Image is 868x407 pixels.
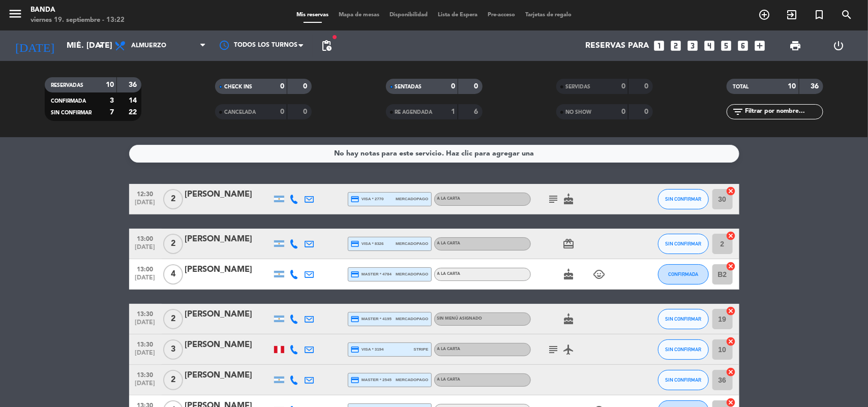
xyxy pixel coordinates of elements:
span: [DATE] [133,199,158,211]
i: cancel [726,306,736,316]
i: cancel [726,367,736,377]
span: Mis reservas [291,12,334,18]
strong: 0 [644,83,650,90]
div: [PERSON_NAME] [185,263,272,276]
span: A LA CARTA [437,378,461,382]
strong: 0 [621,83,625,90]
span: 13:30 [133,338,158,350]
span: visa * 3194 [351,345,384,354]
i: looks_5 [720,39,733,52]
span: mercadopago [396,240,428,247]
span: 13:30 [133,307,158,319]
span: Sin menú asignado [437,317,483,321]
i: search [841,9,853,21]
span: 2 [163,309,183,329]
strong: 3 [110,97,114,104]
i: subject [548,193,560,205]
i: credit_card [351,270,360,279]
i: power_settings_new [832,40,845,52]
span: Disponibilidad [384,12,433,18]
span: 12:30 [133,187,158,199]
button: CONFIRMADA [658,264,709,285]
button: SIN CONFIRMAR [658,234,709,254]
i: credit_card [351,345,360,354]
div: [PERSON_NAME] [185,338,272,352]
strong: 0 [621,108,625,115]
span: mercadopago [396,377,428,383]
span: stripe [414,346,429,353]
span: 2 [163,234,183,254]
i: credit_card [351,375,360,385]
i: menu [8,6,23,21]
i: cancel [726,186,736,196]
button: menu [8,6,23,25]
i: card_giftcard [563,238,575,250]
span: SIN CONFIRMAR [51,110,92,115]
span: [DATE] [133,350,158,361]
div: Banda [31,5,125,15]
span: 4 [163,264,183,285]
span: master * 4784 [351,270,392,279]
span: Mapa de mesas [334,12,384,18]
span: A LA CARTA [437,272,461,276]
span: visa * 8326 [351,239,384,248]
i: looks_two [670,39,683,52]
strong: 36 [811,83,821,90]
span: [DATE] [133,274,158,286]
span: CHECK INS [224,84,252,89]
i: looks_6 [737,39,750,52]
strong: 0 [280,108,284,115]
i: cancel [726,336,736,347]
div: viernes 19. septiembre - 13:22 [31,15,125,25]
span: 3 [163,339,183,360]
span: 13:00 [133,263,158,274]
i: cake [563,313,575,325]
i: cancel [726,231,736,241]
span: SIN CONFIRMAR [665,241,701,246]
span: fiber_manual_record [332,34,338,40]
i: credit_card [351,195,360,204]
span: master * 2545 [351,375,392,385]
div: LOG OUT [817,30,860,61]
strong: 0 [644,108,650,115]
span: SIN CONFIRMAR [665,347,701,352]
button: SIN CONFIRMAR [658,309,709,329]
span: Reservas para [586,41,649,51]
i: exit_to_app [786,9,798,21]
span: Pre-acceso [483,12,520,18]
span: 13:00 [133,232,158,244]
span: A LA CARTA [437,197,461,201]
i: looks_3 [686,39,700,52]
i: child_care [593,268,606,280]
span: pending_actions [320,40,333,52]
span: A LA CARTA [437,241,461,245]
span: RE AGENDADA [395,110,433,115]
span: mercadopago [396,271,428,277]
strong: 0 [304,83,310,90]
button: SIN CONFIRMAR [658,189,709,209]
span: SERVIDAS [565,84,590,89]
span: SENTADAS [395,84,422,89]
span: RESERVADAS [51,83,83,88]
span: CONFIRMADA [51,99,86,104]
strong: 22 [129,109,139,116]
strong: 10 [106,81,114,88]
i: looks_4 [703,39,716,52]
span: Tarjetas de regalo [520,12,577,18]
span: [DATE] [133,319,158,331]
span: TOTAL [733,84,749,89]
div: [PERSON_NAME] [185,233,272,246]
div: [PERSON_NAME] [185,369,272,382]
div: [PERSON_NAME] [185,308,272,321]
strong: 14 [129,97,139,104]
strong: 0 [474,83,480,90]
i: turned_in_not [813,9,825,21]
strong: 1 [451,108,455,115]
i: [DATE] [8,35,62,57]
i: arrow_drop_down [95,40,107,52]
i: cancel [726,261,736,271]
span: SIN CONFIRMAR [665,316,701,322]
span: Lista de Espera [433,12,483,18]
i: subject [548,343,560,356]
button: SIN CONFIRMAR [658,370,709,390]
